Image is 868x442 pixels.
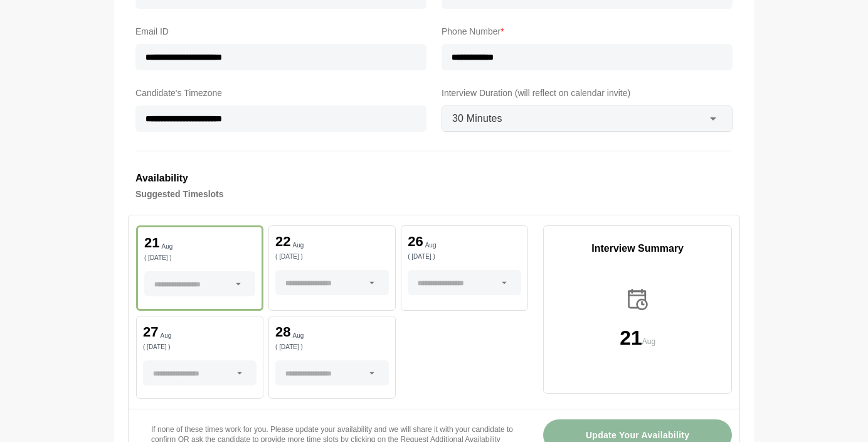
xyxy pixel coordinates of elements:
[135,170,733,186] h3: Availability
[144,236,159,250] p: 21
[620,328,642,348] p: 21
[275,235,290,249] p: 22
[160,333,171,339] p: Aug
[544,241,731,256] p: Interview Summary
[442,24,733,39] label: Phone Number
[135,85,426,100] label: Candidate's Timezone
[143,344,257,350] p: ( [DATE] )
[442,85,733,100] label: Interview Duration (will reflect on calendar invite)
[408,235,423,249] p: 26
[275,254,389,260] p: ( [DATE] )
[408,254,521,260] p: ( [DATE] )
[161,244,172,250] p: Aug
[452,110,502,127] span: 30 Minutes
[275,325,290,339] p: 28
[135,24,426,39] label: Email ID
[293,333,304,339] p: Aug
[144,255,255,261] p: ( [DATE] )
[135,186,733,202] h4: Suggested Timeslots
[275,344,389,350] p: ( [DATE] )
[625,286,651,313] img: calender
[425,242,437,249] p: Aug
[642,335,655,348] p: Aug
[293,242,304,249] p: Aug
[143,325,158,339] p: 27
